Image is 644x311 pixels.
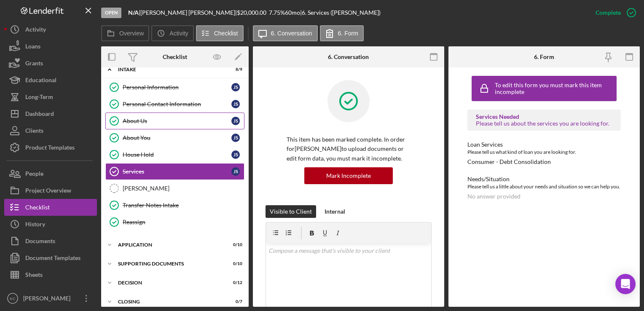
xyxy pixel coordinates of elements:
div: Personal Information [123,84,231,91]
button: Loans [4,38,97,55]
p: This item has been marked complete. In order for [PERSON_NAME] to upload documents or edit form d... [287,135,411,163]
a: ServicesJS [105,163,244,180]
a: House HoldJS [105,146,244,163]
label: 6. Form [338,30,358,37]
div: Activity [25,21,46,40]
div: | 6. Services ([PERSON_NAME]) [300,9,381,16]
div: Open Intercom Messenger [615,274,636,294]
div: 60 mo [285,9,300,16]
div: J S [231,150,240,159]
div: 7.75 % [269,9,285,16]
div: About Us [123,118,231,124]
div: 0 / 12 [227,280,242,285]
button: Mark Incomplete [304,167,393,184]
div: Mark Incomplete [326,167,371,184]
a: Dashboard [4,105,97,122]
div: Please tell us what kind of loan you are looking for. [467,148,620,156]
button: Sheets [4,266,97,283]
div: Please tell us a little about your needs and situation so we can help you. [467,182,620,191]
div: 0 / 10 [227,261,242,266]
div: 0 / 10 [227,242,242,247]
div: 0 / 7 [227,299,242,304]
div: Supporting Documents [118,261,221,266]
div: Services [123,168,231,175]
button: KC[PERSON_NAME] [4,290,97,307]
div: No answer provided [467,193,521,200]
div: J S [231,117,240,125]
div: [PERSON_NAME] [21,290,76,309]
label: Activity [169,30,188,37]
button: Overview [101,25,149,41]
div: House Hold [123,151,231,158]
div: Reassign [123,219,244,225]
b: N/A [128,9,139,16]
a: Personal InformationJS [105,79,244,96]
div: Internal [325,205,345,218]
button: Checklist [196,25,244,41]
button: People [4,165,97,182]
button: Activity [4,21,97,38]
a: About YouJS [105,129,244,146]
div: History [25,216,45,235]
div: About You [123,134,231,141]
button: History [4,216,97,233]
div: Intake [118,67,221,72]
button: Long-Term [4,88,97,105]
label: 6. Conversation [271,30,312,37]
div: People [25,165,43,184]
div: Needs/Situation [467,176,620,182]
button: Documents [4,233,97,249]
div: $20,000.00 [237,9,269,16]
button: Document Templates [4,249,97,266]
div: Document Templates [25,249,80,268]
div: Documents [25,233,55,252]
div: Application [118,242,221,247]
div: Services Needed [476,113,612,120]
button: Visible to Client [266,205,316,218]
div: J S [231,83,240,91]
text: KC [10,296,15,301]
div: [PERSON_NAME] [PERSON_NAME] | [140,9,237,16]
div: Product Templates [25,139,75,158]
button: Grants [4,55,97,72]
div: Please tell us about the services you are looking for. [476,120,612,127]
div: 6. Conversation [328,54,369,60]
div: Transfer Notes Intake [123,202,244,209]
a: Reassign [105,214,244,231]
div: Clients [25,122,43,141]
a: [PERSON_NAME] [105,180,244,197]
div: 8 / 9 [227,67,242,72]
label: Overview [119,30,144,37]
div: Decision [118,280,221,285]
a: About UsJS [105,113,244,129]
a: Personal Contact InformationJS [105,96,244,113]
button: 6. Conversation [253,25,318,41]
div: Checklist [25,199,50,218]
div: J S [231,134,240,142]
div: 6. Form [534,54,554,60]
button: Complete [587,4,640,21]
div: [PERSON_NAME] [123,185,244,192]
div: Consumer - Debt Consolidation [467,158,551,165]
label: Checklist [214,30,238,37]
button: Product Templates [4,139,97,156]
div: J S [231,100,240,108]
div: To edit this form you must mark this item incomplete [495,82,614,95]
button: 6. Form [320,25,364,41]
div: Closing [118,299,221,304]
div: Loan Services [467,141,620,148]
div: J S [231,167,240,176]
button: Activity [151,25,193,41]
button: Checklist [4,199,97,216]
div: Project Overview [25,182,71,201]
button: Clients [4,122,97,139]
button: Project Overview [4,182,97,199]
